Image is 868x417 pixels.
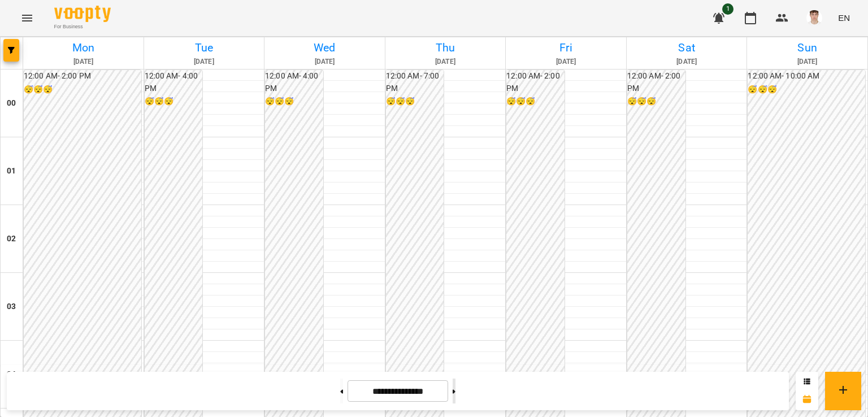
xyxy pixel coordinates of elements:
[506,70,565,94] h6: 12:00 AM - 2:00 PM
[627,95,685,108] h6: 😴😴😴
[387,57,504,67] h6: [DATE]
[145,95,203,108] h6: 😴😴😴
[806,10,822,26] img: 8fe045a9c59afd95b04cf3756caf59e6.jpg
[748,84,865,96] h6: 😴😴😴
[507,57,624,67] h6: [DATE]
[265,95,323,108] h6: 😴😴😴
[386,70,444,94] h6: 12:00 AM - 7:00 PM
[266,57,383,67] h6: [DATE]
[838,12,850,24] span: EN
[54,6,111,22] img: Voopty Logo
[265,70,323,94] h6: 12:00 AM - 4:00 PM
[506,95,565,108] h6: 😴😴😴
[25,39,142,57] h6: Mon
[627,70,685,94] h6: 12:00 AM - 2:00 PM
[722,3,734,15] span: 1
[54,23,111,31] span: For Business
[24,84,141,96] h6: 😴😴😴
[25,57,142,67] h6: [DATE]
[834,7,854,28] button: EN
[507,39,624,57] h6: Fri
[386,95,444,108] h6: 😴😴😴
[628,57,745,67] h6: [DATE]
[748,70,865,82] h6: 12:00 AM - 10:00 AM
[14,5,41,32] button: Menu
[146,57,263,67] h6: [DATE]
[7,97,16,110] h6: 00
[7,301,16,313] h6: 03
[266,39,383,57] h6: Wed
[7,233,16,245] h6: 02
[24,70,141,82] h6: 12:00 AM - 2:00 PM
[145,70,203,94] h6: 12:00 AM - 4:00 PM
[7,165,16,177] h6: 01
[749,57,866,67] h6: [DATE]
[146,39,263,57] h6: Tue
[628,39,745,57] h6: Sat
[387,39,504,57] h6: Thu
[749,39,866,57] h6: Sun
